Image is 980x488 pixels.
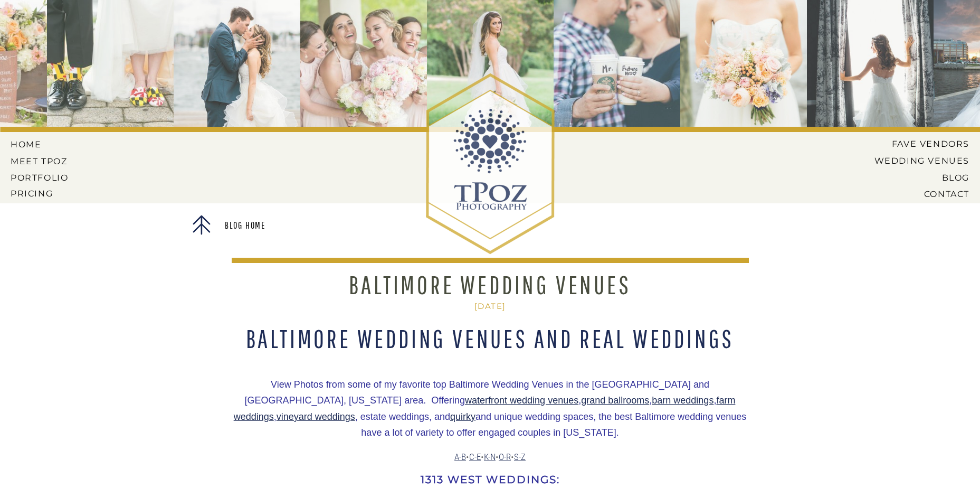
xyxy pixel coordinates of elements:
[514,452,526,462] a: S-Z
[212,221,279,232] a: Blog Home
[652,395,713,406] a: barn weddings
[484,452,496,462] a: K-N
[232,317,749,361] h1: Baltimore Wedding Venues and Real Weddings
[398,302,583,311] h2: [DATE]
[277,411,355,422] a: vineyard weddings
[866,173,969,182] a: BLOG
[234,379,747,438] span: View Photos from some of my favorite top Baltimore Wedding Venues in the [GEOGRAPHIC_DATA] and [G...
[234,395,736,422] a: farm weddings
[465,395,578,406] a: waterfront wedding venues
[299,272,681,297] h1: Baltimore Wedding Venues
[232,449,749,465] p: • • • •
[11,173,71,182] a: PORTFOLIO
[421,473,560,486] span: 1313 West Weddings:
[499,452,511,462] a: O-R
[11,139,58,149] a: HOME
[454,452,466,462] a: A-B
[858,156,969,165] a: Wedding Venues
[11,156,68,166] a: MEET tPoz
[887,189,969,199] a: CONTACT
[11,189,71,198] a: Pricing
[469,452,481,462] a: C-E
[883,139,969,148] a: Fave Vendors
[450,411,475,422] a: quirky
[581,395,649,406] a: grand ballrooms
